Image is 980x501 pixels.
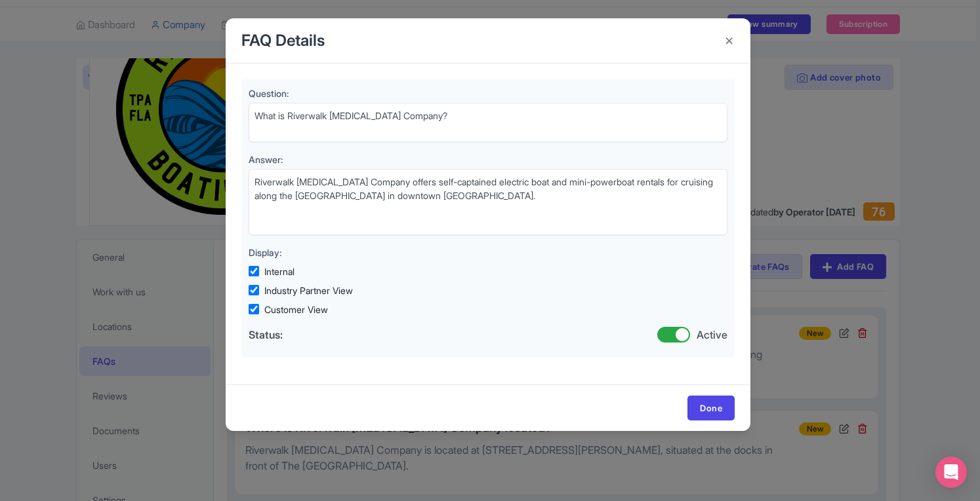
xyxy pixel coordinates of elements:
a: Done [687,396,735,420]
span: Active [697,327,727,343]
div: Open Intercom Messenger [935,456,967,488]
label: Internal [264,265,295,278]
b: Status: [249,327,283,343]
label: Customer View [264,303,328,316]
label: Industry Partner View [264,284,353,297]
label: Display: [249,246,727,259]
